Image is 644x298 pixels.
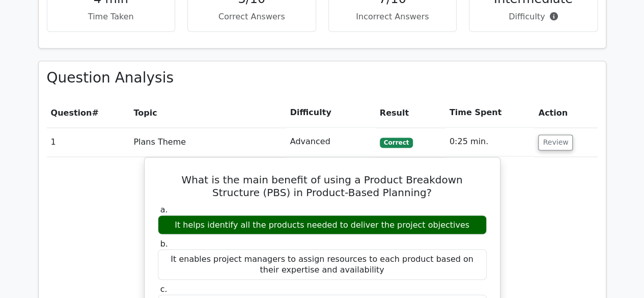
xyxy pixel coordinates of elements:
p: Incorrect Answers [337,11,449,23]
h5: What is the main benefit of using a Product Breakdown Structure (PBS) in Product-Based Planning? [157,174,488,198]
span: Correct [380,138,413,148]
th: Difficulty [286,98,376,127]
p: Time Taken [55,11,167,23]
span: a. [160,204,168,214]
th: Action [534,98,597,127]
th: Topic [129,98,286,127]
div: It helps identify all the products needed to deliver the project objectives [158,215,487,235]
span: Question [51,108,92,118]
td: Advanced [286,127,376,156]
th: # [47,98,130,127]
button: Review [538,134,573,150]
div: It enables project managers to assign resources to each product based on their expertise and avai... [158,249,487,280]
p: Correct Answers [196,11,307,23]
td: Plans Theme [129,127,286,156]
td: 0:25 min. [445,127,535,156]
td: 1 [47,127,130,156]
span: b. [160,238,168,248]
th: Result [376,98,445,127]
th: Time Spent [445,98,535,127]
p: Difficulty [478,11,589,23]
span: c. [160,284,167,293]
h3: Question Analysis [47,69,598,87]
